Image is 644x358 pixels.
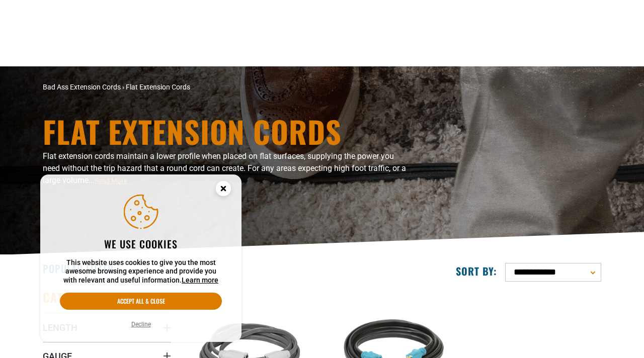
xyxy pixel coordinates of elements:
a: Learn more [182,276,218,284]
button: Accept all & close [60,293,222,310]
button: Decline [128,319,154,329]
span: Flat extension cords maintain a lower profile when placed on flat surfaces, supplying the power y... [43,151,406,185]
h1: Flat Extension Cords [43,116,410,146]
span: Flat Extension Cords [126,83,190,91]
a: Bad Ass Extension Cords [43,83,121,91]
h2: We use cookies [60,237,222,250]
aside: Cookie Consent [40,174,242,342]
p: This website uses cookies to give you the most awesome browsing experience and provide you with r... [60,258,222,285]
span: › [122,83,124,91]
nav: breadcrumbs [43,82,410,93]
label: Sort by: [456,264,497,278]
